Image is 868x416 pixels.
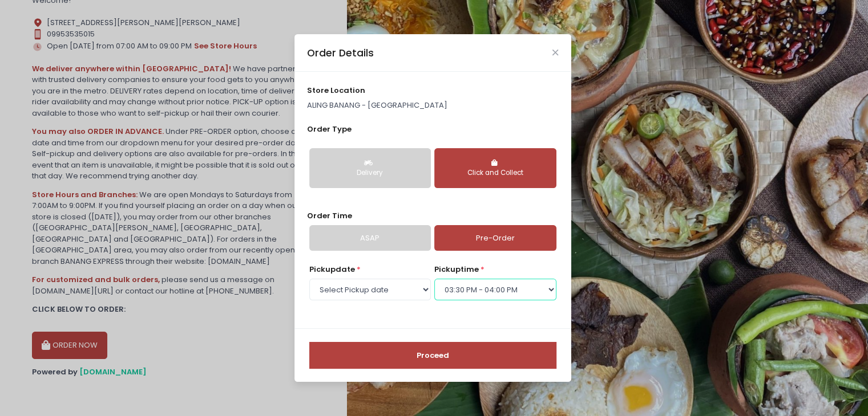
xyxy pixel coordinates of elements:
div: Click and Collect [442,168,548,178]
span: pickup time [434,264,479,275]
span: Order Type [307,124,352,134]
a: Pre-Order [434,225,556,251]
span: store location [307,85,365,96]
button: Delivery [309,148,431,188]
span: Order Time [307,210,352,221]
p: ALING BANANG - [GEOGRAPHIC_DATA] [307,100,558,111]
a: ASAP [309,225,431,251]
button: Proceed [309,342,556,369]
div: Order Details [307,46,374,60]
button: Click and Collect [434,148,556,188]
div: Delivery [317,168,423,178]
button: Close [552,50,558,55]
span: Pickup date [309,264,355,275]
